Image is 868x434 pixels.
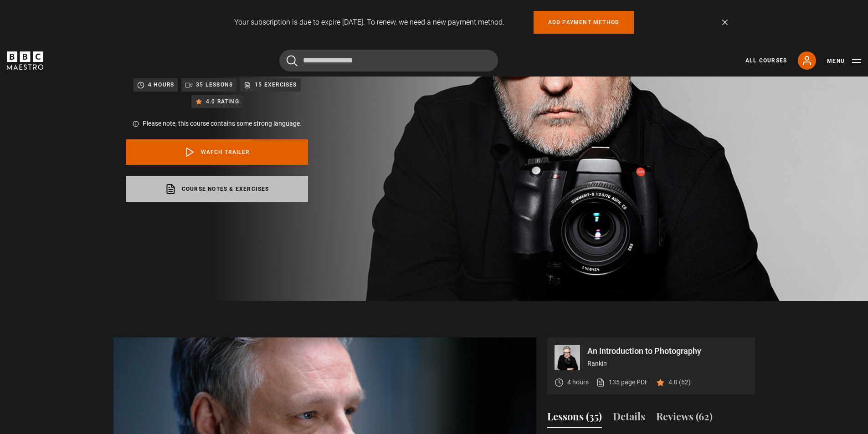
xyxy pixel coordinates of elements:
[827,56,861,66] button: Toggle navigation
[567,378,589,387] p: 4 hours
[745,56,787,65] a: All Courses
[126,176,308,202] a: Course notes & exercises
[287,55,298,66] button: Submit the search query
[587,359,748,368] p: Rankin
[196,80,233,89] p: 35 lessons
[148,80,174,89] p: 4 hours
[534,11,634,34] a: Add payment method
[279,50,498,71] input: Search
[143,119,302,128] p: Please note, this course contains some strong language.
[587,347,748,355] p: An Introduction to Photography
[547,409,602,428] button: Lessons (35)
[234,17,504,28] p: Your subscription is due to expire [DATE]. To renew, we need a new payment method.
[613,409,645,428] button: Details
[206,97,239,106] p: 4.0 rating
[668,378,691,387] p: 4.0 (62)
[7,51,43,70] svg: BBC Maestro
[126,139,308,165] a: Watch Trailer
[255,80,297,89] p: 15 exercises
[596,378,648,387] a: 135 page PDF
[656,409,713,428] button: Reviews (62)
